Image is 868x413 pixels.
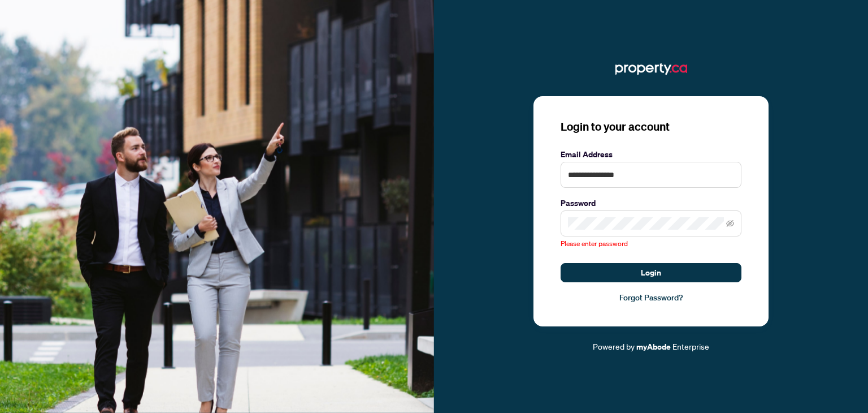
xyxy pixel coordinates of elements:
span: eye-invisible [726,220,734,227]
a: myAbode [636,341,671,353]
img: ma-logo [615,60,687,78]
a: Forgot Password? [561,291,741,304]
span: Login [641,264,661,282]
span: Enterprise [672,341,709,351]
label: Email Address [561,148,741,161]
span: Powered by [593,341,635,351]
label: Password [561,197,741,209]
h3: Login to your account [561,119,741,135]
span: Please enter password [561,239,628,248]
button: Login [561,263,741,282]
